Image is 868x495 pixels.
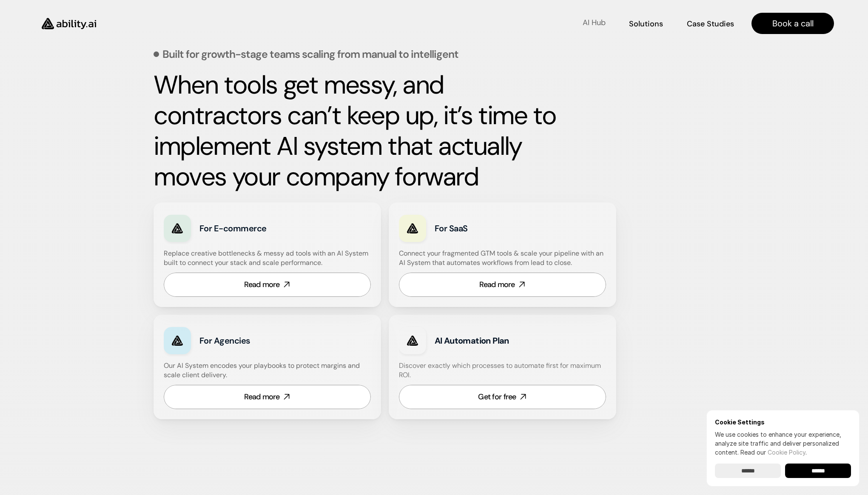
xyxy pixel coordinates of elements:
[399,361,606,380] h4: Discover exactly which processes to automate first for maximum ROI.
[399,249,610,268] h4: Connect your fragmented GTM tools & scale your pipeline with an AI System that automates workflow...
[199,335,316,347] h3: For Agencies
[244,279,280,290] div: Read more
[715,418,851,426] h6: Cookie Settings
[164,273,371,297] a: Read more
[164,361,371,380] h4: Our AI System encodes your playbooks to protect margins and scale client delivery.
[582,16,606,31] a: AI Hub
[629,19,663,29] p: Solutions
[583,17,606,28] p: AI Hub
[244,392,280,402] div: Read more
[751,13,834,34] a: Book a call
[629,16,663,31] a: Solutions
[399,385,606,409] a: Get for free
[478,392,516,402] div: Get for free
[399,273,606,297] a: Read more
[199,222,316,234] h3: For E-commerce
[479,279,515,290] div: Read more
[715,430,851,457] p: We use cookies to enhance your experience, analyze site traffic and deliver personalized content.
[435,222,551,234] h3: For SaaS
[108,13,834,34] nav: Main navigation
[740,449,807,456] span: Read our .
[686,16,734,31] a: Case Studies
[772,17,814,29] p: Book a call
[164,249,369,268] h4: Replace creative bottlenecks & messy ad tools with an AI System built to connect your stack and s...
[687,19,734,29] p: Case Studies
[768,449,805,456] a: Cookie Policy
[162,49,458,60] p: Built for growth-stage teams scaling from manual to intelligent
[154,68,562,193] strong: When tools get messy, and contractors can’t keep up, it’s time to implement AI system that actual...
[435,335,509,346] strong: AI Automation Plan
[164,385,371,409] a: Read more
